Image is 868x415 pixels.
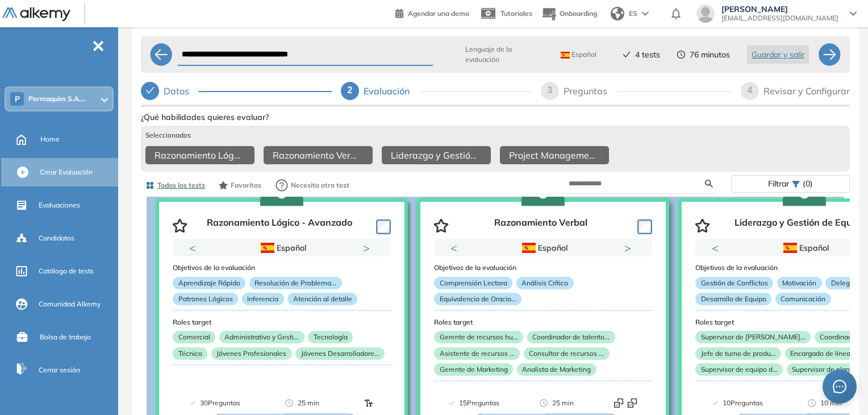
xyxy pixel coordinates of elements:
[465,44,545,65] span: Lenguaje de la evaluación
[273,148,359,162] span: Razonamiento Verbal
[833,380,846,393] span: message
[748,85,753,95] span: 4
[173,264,391,272] h3: Objetivos de la evaluación
[459,397,499,409] span: 15 Preguntas
[434,331,523,343] p: Gerente de recursos hu...
[747,45,809,64] button: Guardar y salir
[249,277,342,289] p: Resolución de Problema...
[173,347,207,360] p: Técnico
[560,9,597,18] span: Onboarding
[395,6,469,19] a: Agendar una demo
[308,331,353,343] p: Tecnología
[39,365,80,375] span: Cerrar sesión
[145,130,191,140] span: Seleccionados
[434,363,513,376] p: Gerente de Marketing
[39,266,94,276] span: Catálogo de tests
[28,94,86,103] span: Permaquim S.A....
[690,49,730,61] span: 76 minutos
[721,5,838,14] span: [PERSON_NAME]
[214,176,266,195] button: Favoritos
[141,82,332,100] div: Datos
[695,347,781,360] p: Jefe de turno de produ...
[552,397,574,409] span: 25 min
[434,293,521,305] p: Equivalencia de Oracio...
[784,257,798,259] button: 1
[40,332,91,342] span: Bolsa de trabajo
[450,242,462,254] button: Previous
[561,50,596,59] span: Español
[752,48,804,61] span: Guardar y salir
[775,293,831,305] p: Comunicación
[231,180,261,190] span: Favoritos
[548,85,553,95] span: 3
[541,82,732,100] div: 3Preguntas
[802,257,811,259] button: 2
[145,86,155,95] span: check
[787,363,862,376] p: Supervisor de planta
[434,318,652,326] h3: Roles target
[474,242,613,254] div: Español
[39,299,101,309] span: Comunidad Alkemy
[695,293,771,305] p: Desarrollo de Equipo
[200,397,240,409] span: 30 Preguntas
[348,85,353,95] span: 2
[391,148,477,162] span: Liderazgo y Gestión de Equipos
[434,277,512,289] p: Comprensión Lectora
[825,277,861,289] p: Delegar
[816,257,825,259] button: 3
[434,347,520,360] p: Asistente de recursos ...
[695,331,811,343] p: Supervisor de [PERSON_NAME]...
[173,331,215,343] p: Comercial
[164,82,198,100] div: Datos
[408,9,469,18] span: Agendar una demo
[434,264,652,272] h3: Objetivos de la evaluación
[611,7,624,20] img: world
[39,200,80,210] span: Evaluaciones
[541,2,597,26] button: Onboarding
[635,49,660,61] span: 4 tests
[40,134,60,144] span: Home
[341,82,532,100] div: 2Evaluación
[141,111,269,123] span: ¿Qué habilidades quieres evaluar?
[522,243,536,253] img: ESP
[524,347,610,360] p: Consultor de recursos ...
[741,82,850,100] div: 4Revisar y Configurar
[777,277,822,289] p: Motivación
[173,318,391,326] h3: Roles target
[527,331,615,343] p: Coordinador de talento...
[298,397,319,409] span: 25 min
[173,277,245,289] p: Aprendizaje Rápido
[624,242,636,254] button: Next
[723,397,763,409] span: 10 Preguntas
[695,363,783,376] p: Supervisor de equipo d...
[494,217,587,234] p: Razonamiento Verbal
[39,233,74,243] span: Candidatos
[614,399,623,408] img: Format test logo
[517,363,596,376] p: Analista de Marketing
[548,257,557,259] button: 2
[623,51,631,59] span: check
[364,399,373,408] img: Format test logo
[268,257,282,259] button: 1
[677,51,685,59] span: clock-circle
[820,397,842,409] span: 10 min
[363,242,374,254] button: Next
[155,148,241,162] span: Razonamiento Lógico - Avanzado
[695,277,773,289] p: Gestión de Conflictos
[15,94,20,103] span: P
[40,167,93,177] span: Crear Evaluación
[287,293,357,305] p: Atención al detalle
[763,82,850,100] div: Revisar y Configurar
[207,217,352,234] p: Razonamiento Lógico - Avanzado
[516,277,574,289] p: Análisis Crítico
[286,257,295,259] button: 2
[219,331,304,343] p: Administrativo y Gesti...
[629,9,637,19] span: ES
[768,176,789,192] span: Filtrar
[157,180,205,190] span: Todos los tests
[173,293,238,305] p: Patrones Lógicos
[564,82,616,100] div: Preguntas
[291,180,349,190] span: Necesito otro test
[261,243,274,253] img: ESP
[189,242,201,254] button: Previous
